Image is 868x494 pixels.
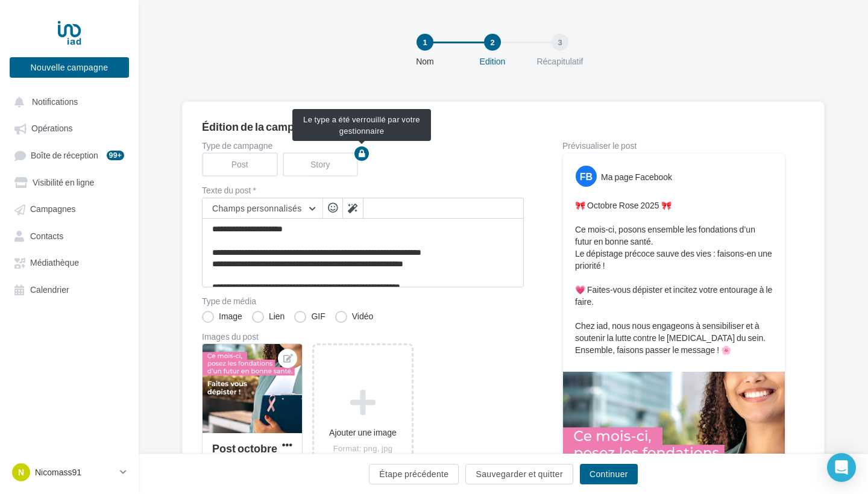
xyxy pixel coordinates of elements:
[202,333,524,341] div: Images du post
[369,464,459,484] button: Étape précédente
[292,109,431,141] div: Le type a été verrouillé par votre gestionnaire
[31,123,72,134] span: Opérations
[202,121,805,132] div: Édition de la campagne Facebook
[202,311,242,323] label: Image
[7,171,131,193] a: Visibilité en ligne
[601,171,672,183] div: Ma page Facebook
[18,466,24,478] span: N
[294,311,325,323] label: GIF
[465,464,573,484] button: Sauvegarder et quitter
[30,284,69,295] span: Calendrier
[212,203,302,213] span: Champs personnalisés
[7,251,131,273] a: Médiathèque
[10,57,129,78] button: Nouvelle campagne
[107,151,124,160] div: 99+
[30,204,76,214] span: Campagnes
[454,55,531,67] div: Edition
[202,142,524,150] label: Type de campagne
[575,199,773,356] p: 🎀 Octobre Rose 2025 🎀 Ce mois-ci, posons ensemble les fondations d’un futur en bonne santé. Le dé...
[31,150,98,160] span: Boîte de réception
[202,186,524,195] label: Texte du post *
[30,258,79,268] span: Médiathèque
[7,117,131,139] a: Opérations
[576,166,597,187] div: FB
[827,453,856,482] div: Open Intercom Messenger
[7,90,127,112] button: Notifications
[35,466,115,478] p: Nicomass91
[386,55,464,67] div: Nom
[33,177,94,187] span: Visibilité en ligne
[212,442,277,467] div: Post octobre rose 2025
[7,198,131,219] a: Campagnes
[202,297,524,305] label: Type de média
[335,311,374,323] label: Vidéo
[203,198,322,219] button: Champs personnalisés
[417,34,433,51] div: 1
[252,311,285,323] label: Lien
[562,142,785,150] div: Prévisualiser le post
[30,231,63,241] span: Contacts
[10,461,129,484] a: N Nicomass91
[7,225,131,246] a: Contacts
[521,55,599,67] div: Récapitulatif
[552,34,568,51] div: 3
[484,34,501,51] div: 2
[7,144,131,166] a: Boîte de réception99+
[32,96,78,107] span: Notifications
[7,278,131,300] a: Calendrier
[580,464,638,484] button: Continuer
